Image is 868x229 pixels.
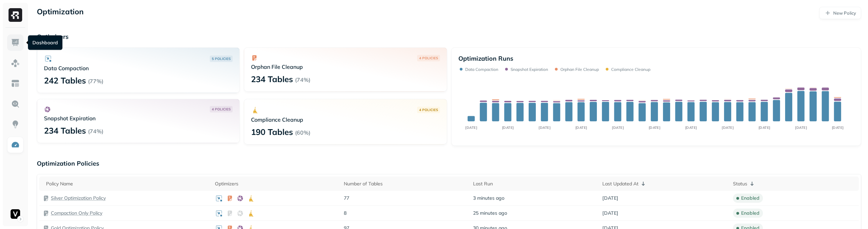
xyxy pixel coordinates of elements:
tspan: [DATE] [722,125,734,129]
p: enabled [741,210,760,216]
img: Query Explorer [11,100,20,108]
tspan: [DATE] [795,125,807,129]
tspan: [DATE] [832,125,844,129]
tspan: [DATE] [685,125,697,129]
p: 77 [344,195,466,201]
span: 3 minutes ago [473,195,504,201]
a: New Policy [819,7,861,19]
a: Silver Optimization Policy [51,195,106,201]
p: 5 POLICIES [212,56,231,61]
p: Compliance Cleanup [251,116,440,123]
img: Asset Explorer [11,79,20,88]
tspan: [DATE] [465,125,477,129]
p: Optimization Policies [37,159,861,167]
p: Compliance Cleanup [611,67,650,72]
tspan: [DATE] [759,125,770,129]
p: ( 74% ) [295,76,310,83]
tspan: [DATE] [575,125,587,129]
p: 8 [344,210,466,216]
div: Dashboard [28,35,62,50]
p: Snapshot Expiration [511,67,548,72]
p: 4 POLICIES [419,107,438,112]
p: ( 77% ) [88,78,103,85]
div: Policy Name [46,181,208,187]
p: Data Compaction [465,67,498,72]
img: Voodoo [11,209,20,219]
tspan: [DATE] [502,125,514,129]
p: ( 60% ) [295,129,310,136]
span: [DATE] [602,195,618,201]
p: enabled [741,195,760,201]
p: New Policy [833,10,856,16]
div: Last Run [473,181,595,187]
p: ( 74% ) [88,128,103,135]
a: Compaction Only Policy [51,210,102,216]
p: Orphan File Cleanup [560,67,599,72]
p: 4 POLICIES [212,107,231,112]
p: Optimizers [37,33,861,41]
div: Number of Tables [344,181,466,187]
img: Assets [11,59,20,67]
img: Optimization [11,140,20,149]
tspan: [DATE] [539,125,550,129]
tspan: [DATE] [612,125,624,129]
div: Optimizers [215,181,337,187]
span: 25 minutes ago [473,210,507,216]
p: 4 POLICIES [419,56,438,61]
p: 242 Tables [44,75,86,86]
span: [DATE] [602,210,618,216]
p: 190 Tables [251,126,293,137]
tspan: [DATE] [648,125,660,129]
p: Optimization [37,7,84,19]
div: Last Updated At [602,180,726,188]
p: Orphan File Cleanup [251,63,440,70]
img: Dashboard [11,38,20,47]
p: 234 Tables [44,125,86,136]
div: Status [733,180,855,188]
img: Insights [11,120,20,129]
p: Data Compaction [44,65,233,72]
img: Ryft [9,8,22,22]
p: Optimization Runs [458,55,513,62]
p: 234 Tables [251,74,293,85]
p: Snapshot Expiration [44,115,233,122]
